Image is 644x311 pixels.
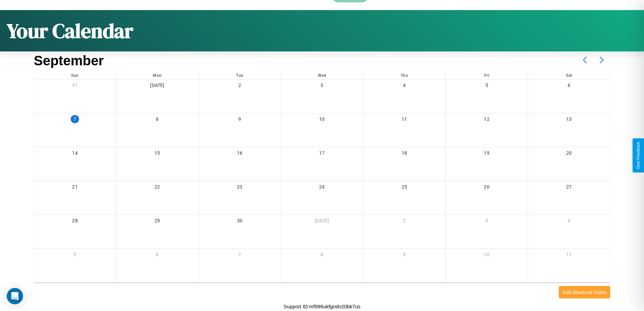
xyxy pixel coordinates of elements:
[34,249,116,263] div: 5
[528,215,610,229] div: 4
[281,181,363,195] div: 24
[363,215,446,229] div: 2
[7,17,133,45] h1: Your Calendar
[363,181,446,195] div: 25
[284,302,361,311] p: Support ID: mf996ukfgndn20bk7us
[446,113,528,127] div: 12
[34,80,116,93] div: 31
[116,80,198,93] div: [DATE]
[116,147,198,161] div: 15
[528,249,610,263] div: 11
[528,181,610,195] div: 27
[528,80,610,93] div: 6
[446,249,528,263] div: 10
[71,115,79,123] div: 7
[199,249,281,263] div: 7
[281,70,363,79] div: Wed
[281,147,363,161] div: 17
[281,80,363,93] div: 3
[199,147,281,161] div: 16
[199,215,281,229] div: 30
[199,181,281,195] div: 23
[199,113,281,127] div: 9
[116,249,198,263] div: 6
[34,181,116,195] div: 21
[116,181,198,195] div: 22
[528,147,610,161] div: 20
[199,80,281,93] div: 2
[636,142,641,169] div: Give Feedback
[116,70,198,79] div: Mon
[281,113,363,127] div: 10
[363,249,446,263] div: 9
[199,70,281,79] div: Tue
[363,147,446,161] div: 18
[363,70,446,79] div: Thu
[7,288,23,304] div: Open Intercom Messenger
[363,113,446,127] div: 11
[446,80,528,93] div: 5
[559,286,610,298] button: Add Blackout Dates
[446,70,528,79] div: Fri
[34,215,116,229] div: 28
[281,249,363,263] div: 8
[446,147,528,161] div: 19
[446,181,528,195] div: 26
[34,53,104,68] h2: September
[34,147,116,161] div: 14
[363,80,446,93] div: 4
[446,215,528,229] div: 3
[528,70,610,79] div: Sat
[116,215,198,229] div: 29
[528,113,610,127] div: 13
[281,215,363,229] div: [DATE]
[116,113,198,127] div: 8
[34,70,116,79] div: Sun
